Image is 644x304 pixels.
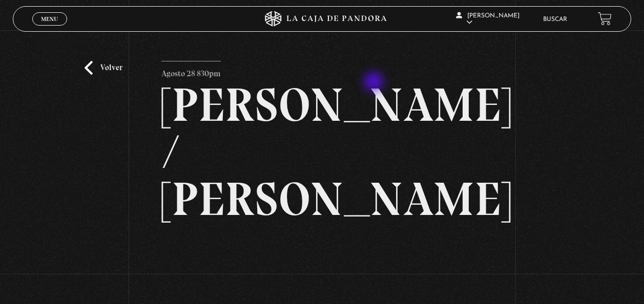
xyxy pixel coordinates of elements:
p: Agosto 28 830pm [161,61,221,81]
a: Buscar [543,16,567,23]
span: Menu [41,16,58,22]
span: [PERSON_NAME] [456,13,520,26]
a: Volver [85,61,122,75]
span: Cerrar [38,25,62,32]
h2: [PERSON_NAME] / [PERSON_NAME] [161,81,483,223]
a: View your shopping cart [598,12,612,26]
